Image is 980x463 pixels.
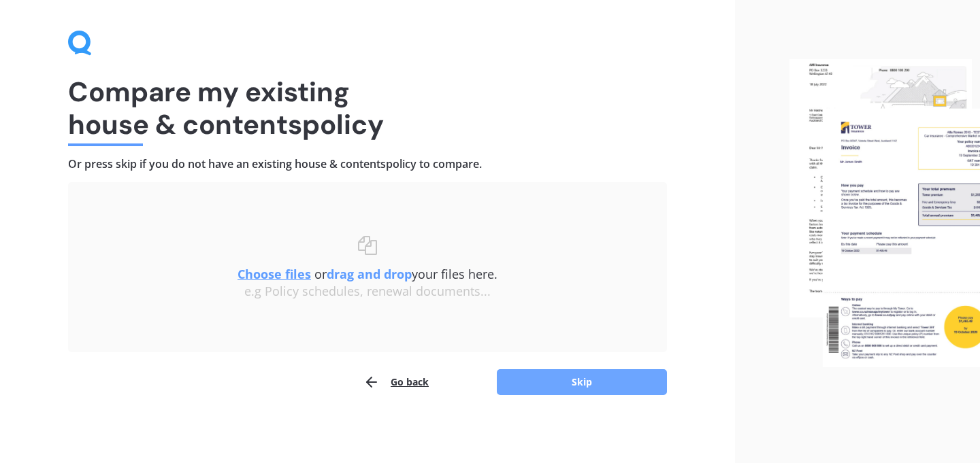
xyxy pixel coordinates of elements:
span: or your files here. [238,266,497,282]
button: Skip [497,369,667,395]
div: e.g Policy schedules, renewal documents... [95,284,640,299]
h1: Compare my existing house & contents policy [68,75,667,141]
img: files.webp [789,59,980,366]
b: drag and drop [327,266,412,282]
button: Go back [363,368,429,396]
h4: Or press skip if you do not have an existing house & contents policy to compare. [68,157,667,171]
u: Choose files [238,266,311,282]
